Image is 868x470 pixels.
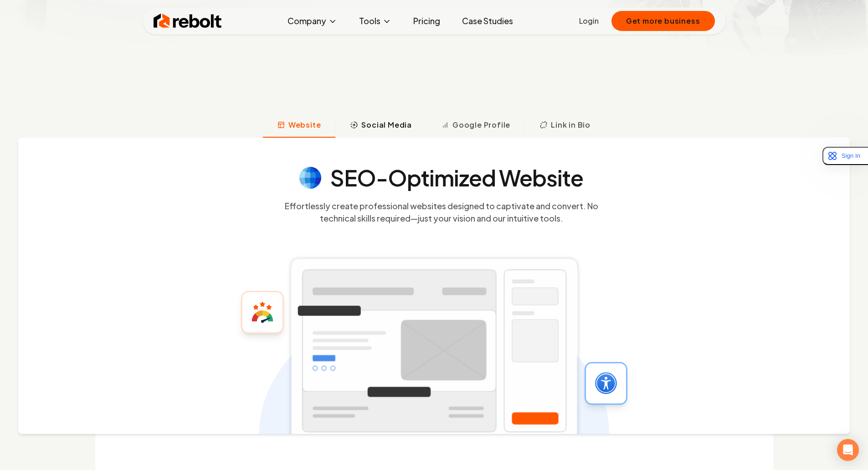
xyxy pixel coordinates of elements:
button: Get more business [611,11,715,31]
a: Case Studies [455,12,520,30]
span: Social Media [361,119,412,130]
a: Pricing [406,12,447,30]
span: Website [288,119,321,130]
button: Website [263,114,336,138]
a: Login [579,15,599,26]
button: Google Profile [426,114,525,138]
h4: SEO-Optimized Website [330,167,584,189]
span: Google Profile [452,119,510,130]
button: Social Media [335,114,426,138]
div: Open Intercom Messenger [837,439,859,461]
button: Company [280,12,344,30]
button: Link in Bio [525,114,605,138]
button: Tools [352,12,399,30]
span: Link in Bio [551,119,591,130]
img: Rebolt Logo [154,12,222,30]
